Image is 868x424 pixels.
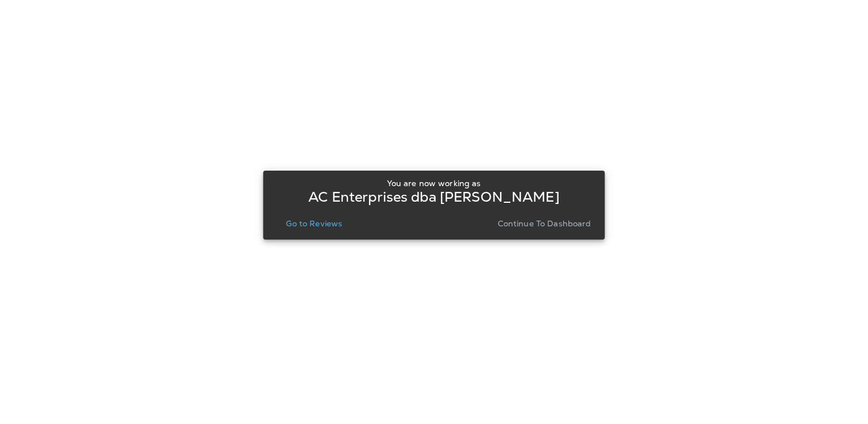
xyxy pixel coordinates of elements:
p: Continue to Dashboard [498,219,591,228]
p: You are now working as [387,179,480,188]
button: Continue to Dashboard [493,215,596,232]
p: Go to Reviews [286,219,342,228]
p: AC Enterprises dba [PERSON_NAME] [308,192,559,202]
button: Go to Reviews [281,215,347,232]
